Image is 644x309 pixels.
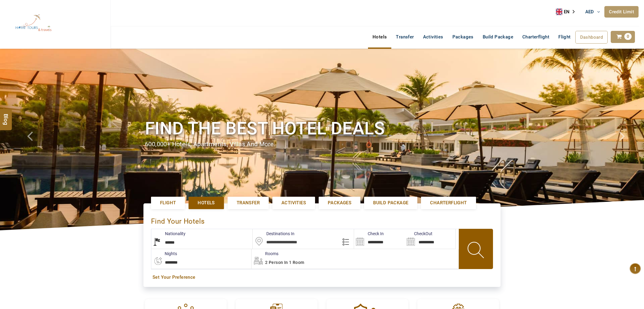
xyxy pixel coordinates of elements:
a: Activities [272,197,315,209]
a: Build Package [478,31,518,43]
span: 0 [624,33,632,40]
a: Packages [448,31,478,43]
a: Charterflight [518,31,554,43]
a: 0 [611,31,635,43]
span: Activities [281,200,306,206]
input: Search [405,229,455,249]
a: Transfer [228,197,269,209]
label: nights [151,251,177,257]
input: Search [354,229,405,249]
span: Transfer [237,200,260,206]
div: Language [556,7,579,16]
span: Dashboard [580,35,603,40]
label: CheckOut [405,231,432,237]
a: Credit Limit [604,6,639,18]
span: Hotels [198,200,215,206]
div: Find Your Hotels [151,211,493,229]
a: EN [556,7,579,16]
a: Packages [319,197,360,209]
label: Rooms [251,251,278,257]
a: Build Package [364,197,417,209]
span: Blog [2,114,10,119]
span: Charterflight [430,200,467,206]
span: Build Package [373,200,408,206]
a: Hotels [189,197,224,209]
h1: Find the best hotel deals [145,117,499,140]
a: Set Your Preference [153,274,491,281]
img: The Royal Line Holidays [5,3,62,44]
span: Packages [328,200,351,206]
a: Flight [554,31,575,37]
span: Charterflight [522,34,549,40]
a: Activities [419,31,448,43]
a: Transfer [391,31,418,43]
div: 600,000+ hotels, apartments, villas and more. [145,140,499,149]
aside: Language selected: English [556,7,579,16]
span: 2 Person in 1 Room [265,260,304,265]
label: Nationality [151,231,186,237]
a: Hotels [368,31,391,43]
span: AED [585,9,594,15]
span: Flight [160,200,176,206]
label: Check In [354,231,384,237]
a: Charterflight [421,197,476,209]
span: Flight [558,34,570,40]
a: Flight [151,197,185,209]
label: Destinations In [253,231,294,237]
